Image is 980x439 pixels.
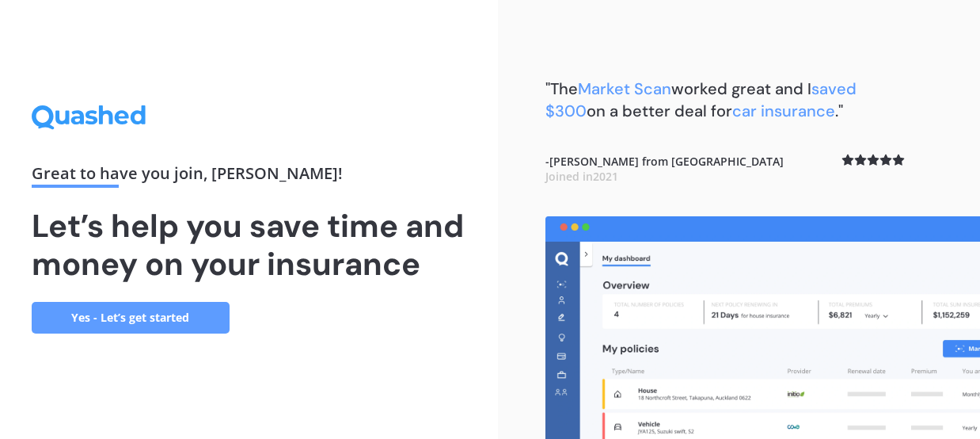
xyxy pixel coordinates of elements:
[578,78,671,99] span: Market Scan
[545,216,980,439] img: dashboard.webp
[545,78,857,121] b: "The worked great and I on a better deal for ."
[32,207,466,283] h1: Let’s help you save time and money on your insurance
[545,169,618,184] span: Joined in 2021
[732,101,835,121] span: car insurance
[545,154,784,185] b: - [PERSON_NAME] from [GEOGRAPHIC_DATA]
[32,166,466,188] div: Great to have you join , [PERSON_NAME] !
[32,302,230,334] a: Yes - Let’s get started
[545,78,857,121] span: saved $300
